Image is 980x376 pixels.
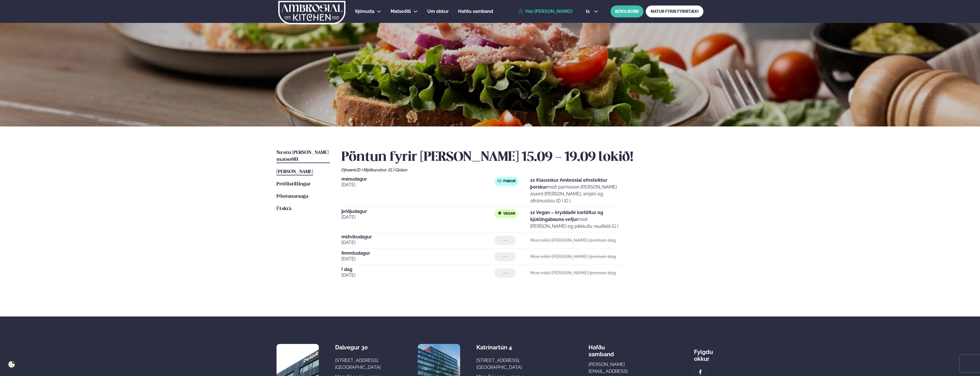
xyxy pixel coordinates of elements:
[530,254,616,259] strong: Mun ekki [PERSON_NAME] þennan dag
[341,214,494,221] span: [DATE]
[277,181,311,188] a: Prófílstillingar
[277,169,313,175] a: [PERSON_NAME]
[355,8,374,15] a: Þjónusta
[503,271,507,275] span: ---
[427,9,449,14] span: Um okkur
[355,9,374,14] span: Þjónusta
[335,344,381,351] div: Dalvegur 30
[589,339,614,358] span: Hafðu samband
[530,209,622,230] p: með [PERSON_NAME] og pikkluðu rauðkáli (G )
[341,149,703,165] h2: Pöntun fyrir [PERSON_NAME] 15.09 - 19.09 lokið!
[530,210,603,222] strong: 1x Vegan – kryddaðir kartöflur og kjúklingabauna vefjur
[277,193,308,200] a: Pöntunarsaga
[697,369,703,375] img: image alt
[341,251,494,256] span: fimmtudagur
[586,9,591,14] span: is
[388,168,407,172] span: (G ) Glúten
[277,182,311,187] span: Prófílstillingar
[341,209,494,214] span: þriðjudagur
[341,256,494,262] span: [DATE]
[458,8,493,15] a: Hafðu samband
[278,1,346,24] img: logo
[497,179,502,183] img: fish.svg
[341,181,494,188] span: [DATE]
[611,5,643,17] button: BÓKA BORÐ
[458,9,493,14] span: Hafðu samband
[335,357,381,371] div: [STREET_ADDRESS], [GEOGRAPHIC_DATA]
[530,177,622,204] p: með parmesan [PERSON_NAME] ásamt [PERSON_NAME], smjöri og sítrónusósu (D ) (G )
[341,239,494,246] span: [DATE]
[503,254,507,259] span: ---
[694,344,713,362] div: Fylgdu okkur
[341,267,494,272] span: Í dag
[646,5,703,17] a: MATUR FYRIR FYRIRTÆKI
[341,168,703,172] div: Ofnæmi:
[530,238,616,243] strong: Mun ekki [PERSON_NAME] þennan dag
[391,8,411,15] a: Matseðill
[341,272,494,279] span: [DATE]
[503,179,516,184] span: Fiskur
[476,357,522,371] div: [STREET_ADDRESS], [GEOGRAPHIC_DATA]
[427,8,449,15] a: Um okkur
[277,149,330,163] a: Næstu [PERSON_NAME] matseðill
[497,211,502,215] img: Vegan.svg
[581,9,603,14] button: is
[341,235,494,239] span: miðvikudagur
[277,150,329,162] span: Næstu [PERSON_NAME] matseðill
[518,9,573,14] a: Hæ [PERSON_NAME]!
[391,9,411,14] span: Matseðill
[476,344,522,351] div: Katrínartún 4
[503,238,507,243] span: ---
[530,177,607,190] strong: 1x Klassískur Ambrosial ofnsteiktur þorskur
[341,177,494,181] span: mánudagur
[277,194,308,199] span: Pöntunarsaga
[6,359,17,370] a: Cookie settings
[503,211,515,216] span: Vegan
[277,205,291,212] a: Útskrá
[530,270,616,276] strong: Mun ekki [PERSON_NAME] þennan dag
[357,168,388,172] span: (D ) Mjólkurvörur ,
[277,206,291,211] span: Útskrá
[277,169,313,174] span: [PERSON_NAME]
